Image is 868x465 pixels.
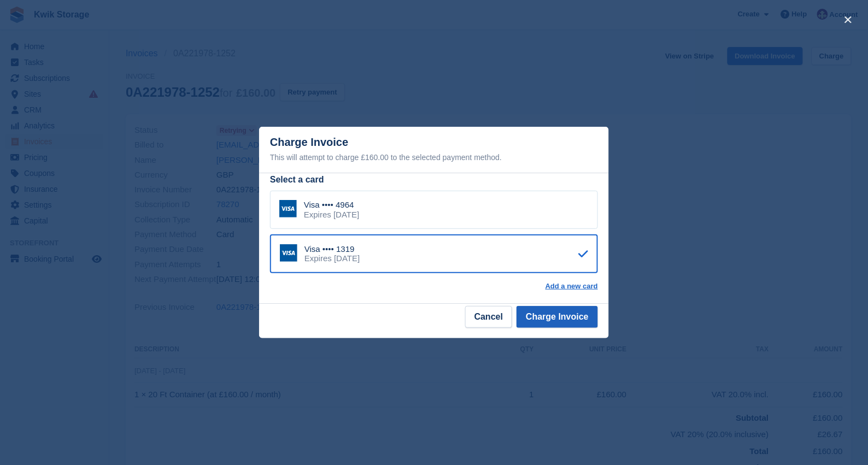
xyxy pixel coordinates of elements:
div: This will attempt to charge £160.00 to the selected payment method. [270,151,598,164]
img: Visa Logo [279,200,297,217]
button: Cancel [465,306,512,328]
img: Visa Logo [280,244,297,262]
div: Visa •••• 1319 [304,244,360,254]
div: Expires [DATE] [304,254,360,263]
div: Expires [DATE] [304,210,359,220]
div: Select a card [270,173,598,186]
button: Charge Invoice [517,306,598,328]
div: Charge Invoice [270,136,598,164]
div: Visa •••• 4964 [304,200,359,210]
a: Add a new card [546,282,598,291]
button: close [840,11,857,28]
